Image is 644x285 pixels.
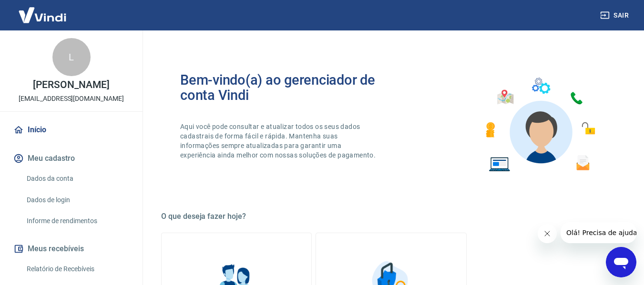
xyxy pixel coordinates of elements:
[33,80,109,90] p: [PERSON_NAME]
[23,169,131,188] a: Dados da conta
[11,0,73,29] img: Vindi
[598,7,633,24] button: Sair
[23,259,131,279] a: Relatório de Recebíveis
[477,72,602,177] img: Imagem de um avatar masculino com diversos icones exemplificando as funcionalidades do gerenciado...
[180,72,391,103] h2: Bem-vindo(a) ao gerenciador de conta Vindi
[161,212,621,221] h5: O que deseja fazer hoje?
[538,224,557,243] iframe: Fechar mensagem
[6,7,80,14] span: Olá! Precisa de ajuda?
[52,38,91,76] div: L
[11,148,131,169] button: Meu cadastro
[11,238,131,259] button: Meus recebíveis
[23,190,131,210] a: Dados de login
[606,247,636,277] iframe: Botão para abrir a janela de mensagens
[19,94,124,104] p: [EMAIL_ADDRESS][DOMAIN_NAME]
[11,119,131,140] a: Início
[23,211,131,231] a: Informe de rendimentos
[180,122,378,160] p: Aqui você pode consultar e atualizar todos os seus dados cadastrais de forma fácil e rápida. Mant...
[561,222,636,243] iframe: Mensagem da empresa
